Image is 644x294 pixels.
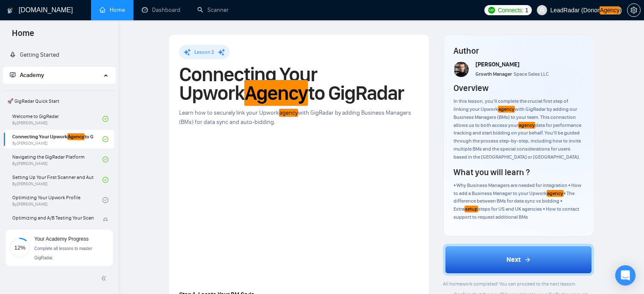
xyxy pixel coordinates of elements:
a: searchScanner [197,6,229,14]
span: double-left [101,274,109,283]
img: logo [7,4,13,17]
div: In this lesson, you’ll complete the crucial first step of linking your Upwork with GigRadar by ad... [453,97,583,161]
a: Connecting Your UpworkAgencyto GigRadarBy[PERSON_NAME] [12,130,102,148]
span: lock [102,217,108,223]
button: Next [443,244,594,276]
a: dashboardDashboard [142,6,180,14]
div: Open Intercom Messenger [615,265,636,286]
em: agency [518,122,535,129]
span: check-circle [102,177,108,183]
h4: Author [453,45,583,57]
div: • Why Business Managers are needed for integration • How to add a Business Manager to your Upwork... [453,181,583,221]
span: 12% [10,245,30,250]
span: check-circle [102,116,108,122]
a: Navigating the GigRadar PlatformBy[PERSON_NAME] [12,150,102,169]
span: Academy [20,71,44,79]
span: check-circle [102,157,108,162]
span: check-circle [102,136,108,142]
span: Space Sales LLC [514,71,549,77]
a: Setting Up Your First Scanner and Auto-BidderBy[PERSON_NAME] [12,170,102,189]
h1: Connecting Your Upwork to GigRadar [179,65,419,102]
span: Connects: [498,5,523,15]
span: Lesson 2 [194,49,214,55]
em: setup [464,206,478,212]
img: vlad-t.jpg [454,62,470,77]
span: Learn how to securely link your Upwork with GigRadar by adding Business Managers (BMs) for data s... [179,109,411,126]
a: setting [627,7,641,14]
a: Optimizing Your Upwork ProfileBy[PERSON_NAME] [12,191,102,209]
span: check-circle [102,197,108,203]
span: Next [506,255,521,265]
span: setting [627,7,640,14]
span: All homework completed! You can proceed to the next lesson: [443,281,576,287]
img: upwork-logo.png [488,7,495,14]
span: [PERSON_NAME] [475,61,520,68]
span: Academy [10,71,44,79]
span: LeadRadar (Donor ) [550,7,622,13]
em: agency [279,109,298,117]
li: Getting Started [3,47,115,63]
button: setting [627,3,641,17]
em: agency [547,190,564,197]
em: Agency [244,80,308,106]
h4: Overview [453,82,489,94]
span: 1 [525,5,528,15]
span: 🚀 GigRadar Quick Start [4,93,114,110]
em: Agency [600,6,620,14]
span: Optimizing and A/B Testing Your Scanner for Better Results [12,214,94,222]
h4: What you will learn ? [453,166,530,178]
a: Welcome to GigRadarBy[PERSON_NAME] [12,110,102,128]
span: Your Academy Progress [34,236,88,242]
span: fund-projection-screen [10,72,16,78]
a: homeHome [100,6,125,14]
span: Home [5,27,41,45]
span: Complete all lessons to master GigRadar. [34,246,92,260]
a: rocketGetting Started [10,51,59,58]
span: Growth Manager [475,71,512,77]
span: user [539,7,545,13]
em: agency [498,106,515,113]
